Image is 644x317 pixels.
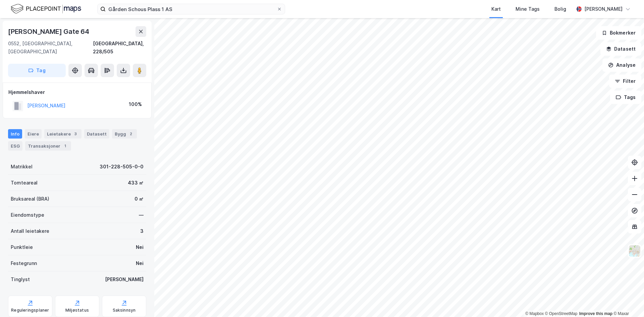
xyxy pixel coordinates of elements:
[11,179,38,187] div: Tomteareal
[8,64,66,77] button: Tag
[105,275,144,283] div: [PERSON_NAME]
[139,211,144,219] div: —
[136,259,144,267] div: Nei
[579,311,612,316] a: Improve this map
[100,163,144,171] div: 301-228-505-0-0
[25,141,71,151] div: Transaksjoner
[545,311,578,316] a: OpenStreetMap
[8,26,91,37] div: [PERSON_NAME] Gate 64
[65,308,89,313] div: Miljøstatus
[62,143,68,149] div: 1
[11,243,33,251] div: Punktleie
[129,100,142,108] div: 100%
[516,5,540,13] div: Mine Tags
[25,129,42,139] div: Eiere
[584,5,623,13] div: [PERSON_NAME]
[11,163,33,171] div: Matrikkel
[609,74,641,88] button: Filter
[8,129,22,139] div: Info
[44,129,82,139] div: Leietakere
[602,58,641,72] button: Analyse
[84,129,109,139] div: Datasett
[127,130,134,137] div: 2
[136,243,144,251] div: Nei
[11,308,49,313] div: Reguleringsplaner
[596,26,641,40] button: Bokmerker
[610,285,644,317] iframe: Chat Widget
[8,88,146,96] div: Hjemmelshaver
[11,211,44,219] div: Eiendomstype
[106,4,277,14] input: Søk på adresse, matrikkel, gårdeiere, leietakere eller personer
[135,195,144,203] div: 0 ㎡
[600,42,641,56] button: Datasett
[8,40,93,56] div: 0552, [GEOGRAPHIC_DATA], [GEOGRAPHIC_DATA]
[11,259,37,267] div: Festegrunn
[11,227,49,235] div: Antall leietakere
[140,227,144,235] div: 3
[113,308,136,313] div: Saksinnsyn
[610,285,644,317] div: Kontrollprogram for chat
[628,245,641,257] img: Z
[93,40,146,56] div: [GEOGRAPHIC_DATA], 228/505
[128,179,144,187] div: 433 ㎡
[11,3,81,15] img: logo.f888ab2527a4732fd821a326f86c7f29.svg
[525,311,544,316] a: Mapbox
[554,5,566,13] div: Bolig
[491,5,501,13] div: Kart
[610,91,641,104] button: Tags
[8,141,22,151] div: ESG
[112,129,137,139] div: Bygg
[11,275,30,283] div: Tinglyst
[11,195,49,203] div: Bruksareal (BRA)
[72,130,79,137] div: 3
